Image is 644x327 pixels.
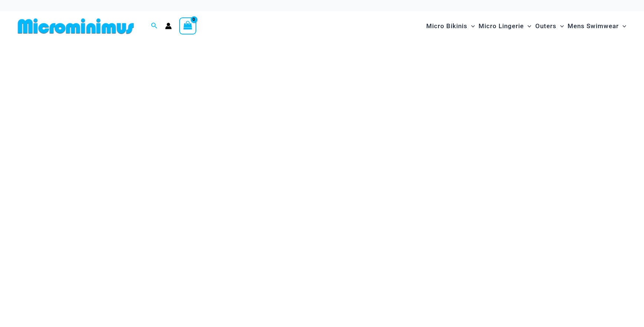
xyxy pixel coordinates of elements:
span: Menu Toggle [524,17,531,36]
a: Search icon link [151,22,158,31]
a: View Shopping Cart, empty [179,17,196,34]
nav: Site Navigation [423,14,629,39]
a: OutersMenu ToggleMenu Toggle [533,15,566,37]
span: Menu Toggle [467,17,475,36]
span: Menu Toggle [556,17,564,36]
span: Mens Swimwear [568,17,619,36]
a: Micro BikinisMenu ToggleMenu Toggle [424,15,477,37]
span: Menu Toggle [619,17,626,36]
span: Micro Bikinis [426,17,467,36]
a: Mens SwimwearMenu ToggleMenu Toggle [566,15,628,37]
a: Account icon link [165,23,172,29]
span: Micro Lingerie [479,17,524,36]
a: Micro LingerieMenu ToggleMenu Toggle [477,15,533,37]
img: MM SHOP LOGO FLAT [15,18,137,34]
span: Outers [535,17,556,36]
